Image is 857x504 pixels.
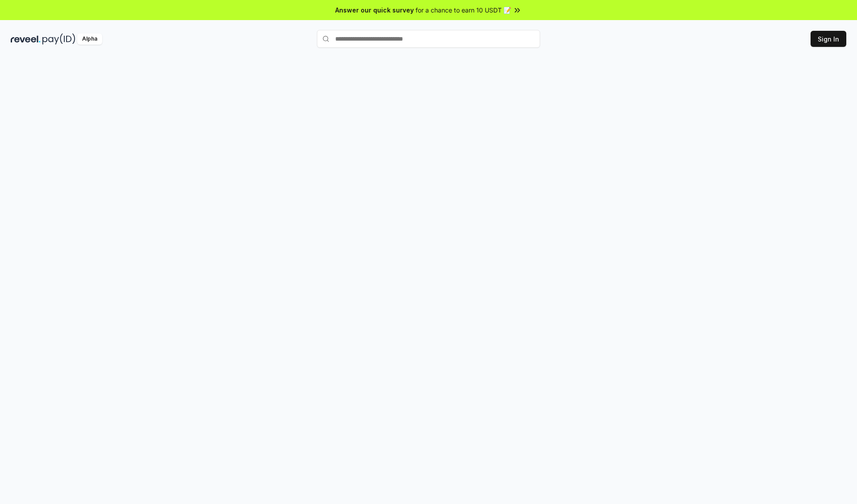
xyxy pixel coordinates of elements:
img: pay_id [42,33,75,45]
div: Alpha [77,33,102,45]
button: Sign In [811,31,846,47]
img: reveel_dark [11,33,41,45]
span: for a chance to earn 10 USDT 📝 [416,5,511,15]
span: Answer our quick survey [335,5,414,15]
